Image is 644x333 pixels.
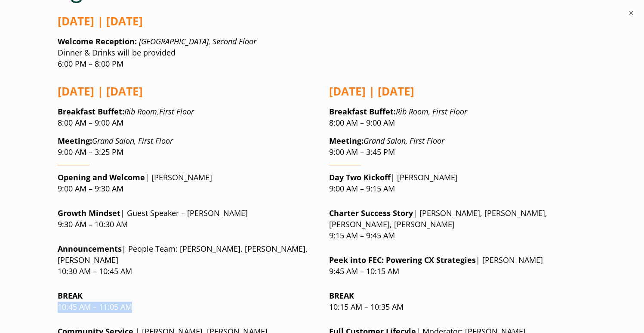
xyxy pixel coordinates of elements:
strong: Welcome Reception: [58,36,137,46]
strong: : [329,106,396,117]
strong: [DATE] | [DATE] [58,83,143,99]
strong: Opening and Welcome [58,172,145,182]
em: Grand Salon, First Floor [92,136,173,146]
p: | [PERSON_NAME] 9:00 AM – 9:15 AM [329,172,587,194]
p: | Guest Speaker – [PERSON_NAME] 9:30 AM – 10:30 AM [58,208,315,230]
strong: Meeting: [58,136,92,146]
em: Rib Room [124,106,157,117]
p: 9:00 AM – 3:45 PM [329,136,587,158]
strong: Meeting: [329,136,364,146]
button: × [627,9,635,17]
strong: Announcements [58,244,122,254]
strong: [DATE] | [DATE] [329,83,414,99]
p: , 8:00 AM – 9:00 AM [58,106,315,129]
p: | [PERSON_NAME], [PERSON_NAME], [PERSON_NAME], [PERSON_NAME] 9:15 AM – 9:45 AM [329,208,587,241]
p: | People Team: [PERSON_NAME], [PERSON_NAME], [PERSON_NAME] 10:30 AM – 10:45 AM [58,244,315,277]
em: Rib Room, First Floor [396,106,467,117]
p: Dinner & Drinks will be provided 6:00 PM – 8:00 PM [58,36,587,70]
strong: BREAK [58,290,83,301]
em: [GEOGRAPHIC_DATA], Second Floor [139,36,256,46]
strong: Charter Success Story [329,208,413,218]
strong: : [58,106,124,117]
strong: [DATE] | [DATE] [58,13,143,29]
p: 9:00 AM – 3:25 PM [58,136,315,158]
p: 10:15 AM – 10:35 AM [329,290,587,313]
strong: Day Two Kickoff [329,172,391,182]
em: Grand Salon, First Floor [364,136,444,146]
p: | [PERSON_NAME] 9:00 AM – 9:30 AM [58,172,315,194]
p: | [PERSON_NAME] 9:45 AM – 10:15 AM [329,255,587,277]
strong: Breakfast Buffet [329,106,394,117]
strong: Breakfast Buffet [58,106,122,117]
strong: BREAK [329,290,354,301]
p: 10:45 AM – 11:05 AM [58,290,315,313]
em: First Floor [159,106,194,117]
strong: Peek into FEC: Powering CX Strategies [329,255,476,265]
strong: Growth Mindset [58,208,120,218]
p: 8:00 AM – 9:00 AM [329,106,587,129]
